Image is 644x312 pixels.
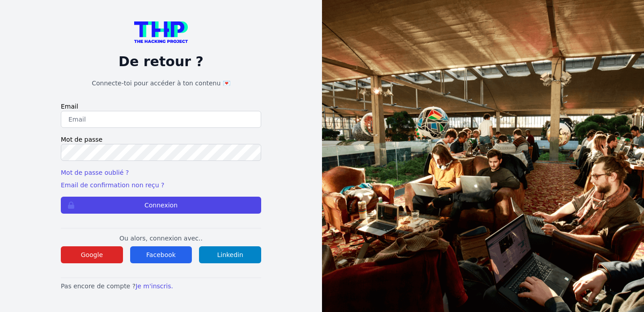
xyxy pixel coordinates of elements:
p: Ou alors, connexion avec.. [61,234,261,243]
button: Facebook [130,246,192,263]
label: Mot de passe [61,135,261,144]
button: Connexion [61,197,261,214]
button: Google [61,246,123,263]
a: Email de confirmation non reçu ? [61,181,164,189]
p: De retour ? [61,54,261,70]
p: Pas encore de compte ? [61,282,261,291]
a: Mot de passe oublié ? [61,169,129,176]
img: logo [134,21,188,43]
h1: Connecte-toi pour accéder à ton contenu 💌 [61,79,261,88]
button: Linkedin [199,246,261,263]
input: Email [61,111,261,128]
label: Email [61,102,261,111]
a: Je m'inscris. [136,282,173,290]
